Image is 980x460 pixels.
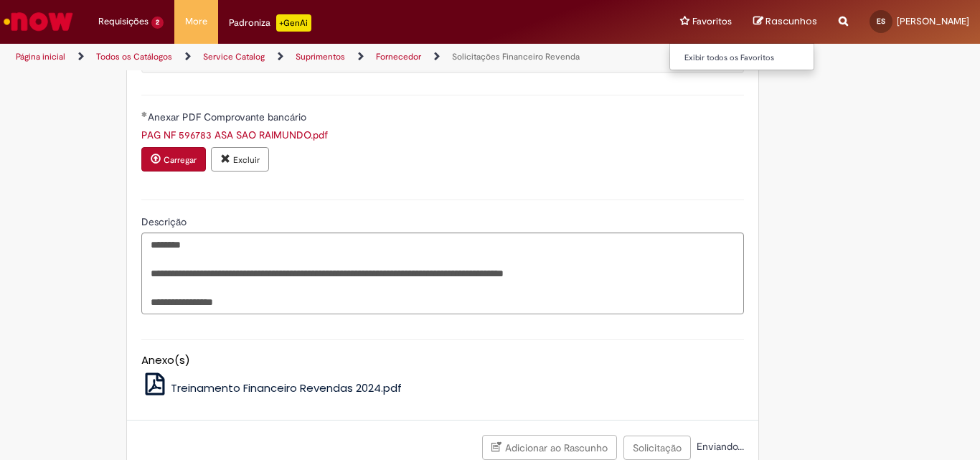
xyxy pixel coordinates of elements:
[1,7,75,36] img: ServiceNow
[185,14,207,29] span: More
[669,43,814,70] ul: Favoritos
[692,14,732,29] span: Favoritos
[141,215,189,228] span: Descrição
[233,154,260,166] small: Excluir
[897,15,969,27] span: [PERSON_NAME]
[151,17,164,29] span: 2
[203,51,265,62] a: Service Catalog
[164,154,197,166] small: Carregar
[141,147,206,172] button: Carregar anexo de Anexar PDF Comprovante bancário Required
[694,440,744,453] span: Enviando...
[452,51,580,62] a: Solicitações Financeiro Revenda
[11,44,643,70] ul: Trilhas de página
[296,51,345,62] a: Suprimentos
[141,128,328,141] a: Download de PAG NF 596783 ASA SAO RAIMUNDO.pdf
[211,147,269,172] button: Excluir anexo PAG NF 596783 ASA SAO RAIMUNDO.pdf
[141,233,744,314] textarea: Descrição
[753,15,817,29] a: Rascunhos
[141,380,402,395] a: Treinamento Financeiro Revendas 2024.pdf
[98,14,149,29] span: Requisições
[276,14,311,32] p: +GenAi
[16,51,65,62] a: Página inicial
[141,111,148,117] span: Obrigatório Preenchido
[96,51,172,62] a: Todos os Catálogos
[877,17,885,26] span: ES
[229,14,311,32] div: Padroniza
[670,50,828,66] a: Exibir todos os Favoritos
[148,111,309,123] span: Anexar PDF Comprovante bancário
[376,51,421,62] a: Fornecedor
[171,380,402,395] span: Treinamento Financeiro Revendas 2024.pdf
[141,355,744,367] h5: Anexo(s)
[765,14,817,28] span: Rascunhos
